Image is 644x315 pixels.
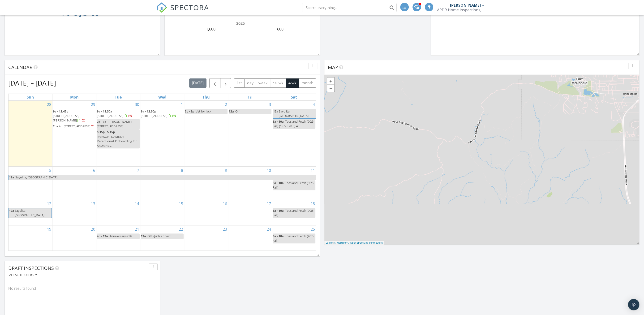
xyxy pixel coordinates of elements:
div: No results found [5,282,160,295]
div: | [324,241,384,245]
a: Friday [247,94,253,100]
a: Leaflet [326,241,333,244]
button: list [234,78,245,88]
td: Go to October 11, 2025 [272,167,316,200]
span: 4p - 12a [97,234,108,238]
a: Go to October 16, 2025 [222,200,228,207]
td: Go to October 21, 2025 [96,225,140,250]
td: Go to October 20, 2025 [52,225,96,250]
span: 2p - 3p [97,120,106,124]
span: 12a [9,175,14,180]
a: Sunday [26,94,35,100]
span: 8a - 10a [273,234,284,238]
div: [PERSON_NAME] [450,3,481,8]
td: Go to October 1, 2025 [140,101,184,167]
a: SPECTORA [157,6,209,16]
span: Toss and Fetch (90:5 Fall) [273,208,313,217]
div: All schedulers [9,273,37,277]
span: 8a - 10a [273,208,284,213]
td: Go to October 7, 2025 [96,167,140,200]
button: Next [220,78,231,88]
span: Toss and Fetch (90:5 Fall) (19.5 + 20.5) 40 [273,119,313,128]
div: ARDR Home Inspections, LLC. [437,8,484,12]
td: Go to October 16, 2025 [184,200,228,225]
span: [PERSON_NAME] - [STREET_ADDRESS]... [97,120,133,128]
span: [STREET_ADDRESS] [141,114,167,118]
a: Go to October 25, 2025 [310,225,316,233]
a: Go to October 2, 2025 [224,101,228,108]
button: All schedulers [8,272,38,278]
a: Go to October 17, 2025 [266,200,272,207]
span: 9a - 12:30p [141,109,156,113]
button: cal wk [270,78,286,88]
a: Go to October 19, 2025 [46,225,52,233]
a: Go to September 28, 2025 [46,101,52,108]
a: 9a - 12:30p [STREET_ADDRESS] [141,109,176,118]
a: Tuesday [114,94,123,100]
td: Go to September 29, 2025 [52,101,96,167]
span: 12a [229,109,234,113]
td: Go to October 8, 2025 [140,167,184,200]
button: day [244,78,256,88]
a: Saturday [290,94,298,100]
button: [DATE] [189,78,206,88]
span: [PERSON_NAME] AI Receptionist Onboarding for ARDR Ho... [97,134,137,148]
span: [STREET_ADDRESS] [64,124,90,128]
span: Sayulita, [GEOGRAPHIC_DATA] [279,109,309,118]
a: Go to October 14, 2025 [134,200,140,207]
button: month [299,78,316,88]
h2: [DATE] – [DATE] [8,78,56,88]
span: Sayulita, [GEOGRAPHIC_DATA] [15,208,44,217]
span: [STREET_ADDRESS][PERSON_NAME] [53,114,79,122]
a: Go to October 8, 2025 [180,167,184,174]
a: Go to October 6, 2025 [92,167,96,174]
a: 9a - 11:30a [STREET_ADDRESS] [97,109,132,118]
input: Search everything... [302,3,396,12]
td: Go to September 30, 2025 [96,101,140,167]
button: Previous [209,78,220,88]
td: Go to October 4, 2025 [272,101,316,167]
span: 5:15p - 5:45p [97,130,115,134]
td: Go to October 24, 2025 [228,225,272,250]
div: 2025 [171,21,310,26]
a: 9a - 12:45p [STREET_ADDRESS][PERSON_NAME] [53,109,96,124]
a: © MapTiler [334,241,347,244]
td: Go to October 9, 2025 [184,167,228,200]
a: Go to October 18, 2025 [310,200,316,207]
a: Go to September 30, 2025 [134,101,140,108]
a: Go to October 5, 2025 [48,167,52,174]
a: Go to October 11, 2025 [310,167,316,174]
span: Toss and Fetch (90:5 Fall) [273,181,313,190]
span: 12a [141,234,146,238]
button: week [256,78,270,88]
td: Go to October 14, 2025 [96,200,140,225]
td: Go to October 23, 2025 [184,225,228,250]
a: Go to October 13, 2025 [90,200,96,207]
td: Go to September 28, 2025 [9,101,52,167]
img: The Best Home Inspection Software - Spectora [157,2,167,13]
span: 9a - 11:30a [97,109,112,113]
a: Go to October 1, 2025 [180,101,184,108]
span: 8a - 10a [273,119,284,124]
span: Sayulita, [GEOGRAPHIC_DATA] [15,175,57,179]
a: Go to October 24, 2025 [266,225,272,233]
a: Go to October 9, 2025 [224,167,228,174]
span: Toss and Fetch (90:5 Fall) [273,234,313,243]
td: Go to October 18, 2025 [272,200,316,225]
span: 2p - 4p [53,124,62,128]
span: 12a [9,208,14,218]
a: Monday [69,94,80,100]
a: Go to October 21, 2025 [134,225,140,233]
span: SPECTORA [170,2,209,12]
a: Wednesday [157,94,167,100]
span: Vet for Jack [196,109,211,113]
span: Off [235,109,240,113]
td: 600.0 [251,26,310,35]
a: Go to October 3, 2025 [268,101,272,108]
td: Go to October 2, 2025 [184,101,228,167]
td: 1600.0 [171,26,251,35]
span: Map [328,64,338,70]
a: 2p - 4p [STREET_ADDRESS] [53,124,96,129]
div: Open Intercom Messenger [628,299,639,310]
td: Go to October 15, 2025 [140,200,184,225]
